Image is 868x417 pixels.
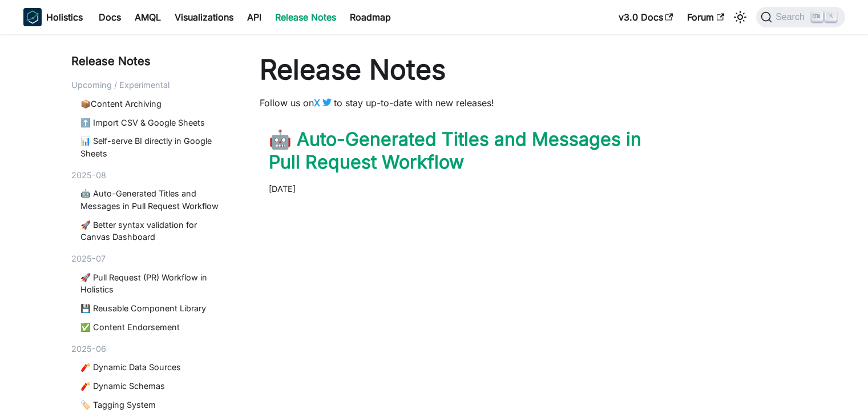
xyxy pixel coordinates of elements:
[260,53,672,87] h1: Release Notes
[80,399,228,411] a: 🏷️ Tagging System
[71,53,232,417] nav: Blog recent posts navigation
[80,135,228,159] a: 📊 Self-serve BI directly in Google Sheets
[80,98,228,110] a: 📦Content Archiving
[71,343,232,355] div: 2025-06
[92,8,128,26] a: Docs
[314,97,320,109] b: X
[731,8,749,26] button: Switch between dark and light mode (currently light mode)
[71,169,232,182] div: 2025-08
[168,8,240,26] a: Visualizations
[23,8,83,26] a: HolisticsHolistics
[80,321,228,334] a: ✅ Content Endorsement
[772,12,812,22] span: Search
[80,302,228,315] a: 💾 Reusable Component Library
[71,79,232,91] div: Upcoming / Experimental
[680,8,731,26] a: Forum
[80,380,228,392] a: 🧨 Dynamic Schemas
[23,8,42,26] img: Holistics
[343,8,398,26] a: Roadmap
[80,187,228,212] a: 🤖 Auto-Generated Titles and Messages in Pull Request Workflow
[756,7,845,27] button: Search (Ctrl+K)
[269,184,296,194] time: [DATE]
[80,117,228,129] a: ⬆️ Import CSV & Google Sheets
[71,53,232,70] div: Release Notes
[80,219,228,243] a: 🚀 Better syntax validation for Canvas Dashboard
[269,128,641,173] a: 🤖 Auto-Generated Titles and Messages in Pull Request Workflow
[80,361,228,374] a: 🧨 Dynamic Data Sources
[46,10,83,24] b: Holistics
[71,252,232,265] div: 2025-07
[825,11,837,22] kbd: K
[260,96,672,110] p: Follow us on to stay up-to-date with new releases!
[128,8,168,26] a: AMQL
[240,8,268,26] a: API
[268,8,343,26] a: Release Notes
[80,271,228,296] a: 🚀 Pull Request (PR) Workflow in Holistics
[314,97,334,109] a: X
[612,8,680,26] a: v3.0 Docs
